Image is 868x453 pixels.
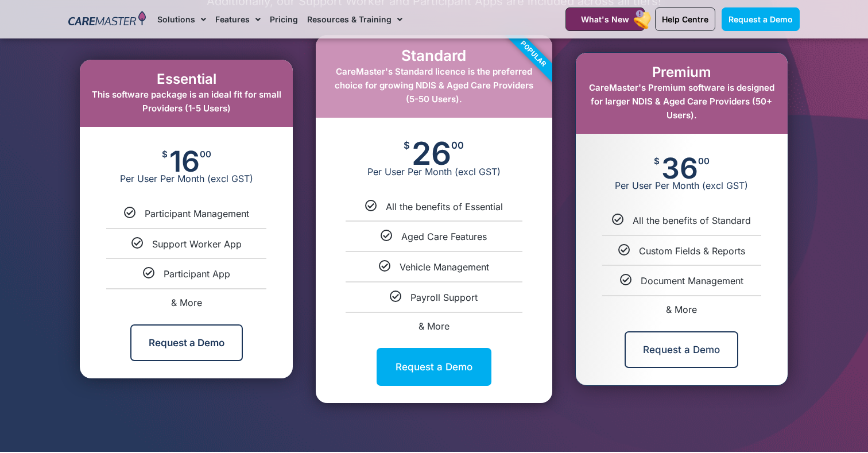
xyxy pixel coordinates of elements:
a: What's New [565,7,645,31]
span: & More [171,297,202,308]
span: Participant Management [145,208,249,219]
span: & More [418,320,449,332]
span: All the benefits of Standard [633,215,751,226]
span: Aged Care Features [401,231,487,242]
a: Request a Demo [625,331,738,368]
span: Support Worker App [152,238,242,250]
span: Help Centre [662,14,708,24]
span: 16 [169,150,200,173]
h2: Premium [587,64,776,81]
span: 00 [200,150,211,158]
span: 36 [661,157,698,180]
span: CareMaster's Premium software is designed for larger NDIS & Aged Care Providers (50+ Users). [589,82,774,121]
span: $ [162,150,168,158]
h2: Standard [327,47,540,64]
span: Per User Per Month (excl GST) [316,166,552,177]
a: Help Centre [655,7,715,31]
span: Per User Per Month (excl GST) [576,180,788,191]
span: Payroll Support [410,292,478,303]
span: Document Management [641,275,743,286]
span: & More [666,304,697,315]
span: All the benefits of Essential [386,201,503,212]
span: 26 [412,141,451,166]
a: Request a Demo [377,348,491,386]
span: Request a Demo [728,14,793,24]
span: $ [654,157,660,165]
span: Participant App [164,268,230,280]
span: This software package is an ideal fit for small Providers (1-5 Users) [92,89,281,114]
span: 00 [698,157,710,165]
span: CareMaster's Standard licence is the preferred choice for growing NDIS & Aged Care Providers (5-5... [335,66,533,104]
h2: Essential [91,71,281,88]
span: Custom Fields & Reports [639,245,745,257]
a: Request a Demo [130,324,243,361]
span: What's New [581,14,629,24]
span: Vehicle Management [400,261,489,273]
a: Request a Demo [722,7,800,31]
img: CareMaster Logo [68,11,146,28]
span: $ [404,141,410,150]
span: 00 [451,141,464,150]
span: Per User Per Month (excl GST) [80,173,293,184]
